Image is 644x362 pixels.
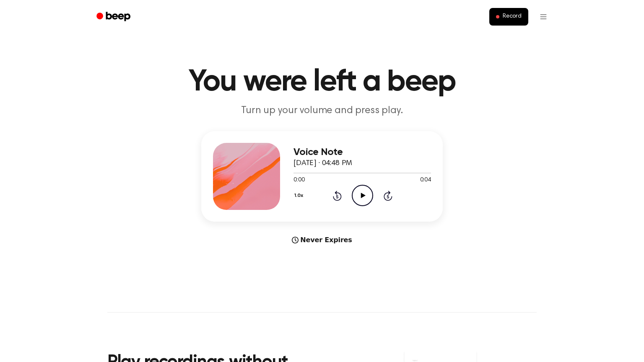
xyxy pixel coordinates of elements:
span: Record [503,13,522,21]
span: 0:00 [293,176,304,185]
button: 1.0x [293,189,306,203]
h1: You were left a beep [107,67,537,97]
p: Turn up your volume and press play. [161,104,483,118]
a: Beep [91,9,138,25]
button: Open menu [533,7,553,27]
div: Never Expires [201,235,443,245]
h3: Voice Note [293,147,431,158]
button: Record [489,8,528,26]
span: [DATE] · 04:48 PM [293,160,352,167]
span: 0:04 [420,176,431,185]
